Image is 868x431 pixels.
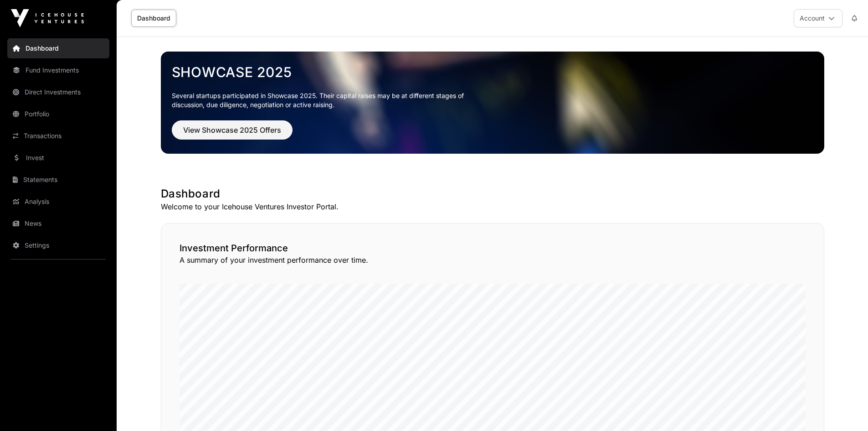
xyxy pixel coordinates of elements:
a: Direct Investments [7,82,109,102]
a: View Showcase 2025 Offers [172,130,293,139]
a: Invest [7,148,109,168]
h1: Dashboard [161,187,824,201]
p: Welcome to your Icehouse Ventures Investor Portal. [161,201,824,212]
a: Statements [7,170,109,190]
p: A summary of your investment performance over time. [180,254,806,265]
a: Settings [7,235,109,255]
a: Dashboard [131,10,176,27]
p: Several startups participated in Showcase 2025. Their capital raises may be at different stages o... [172,91,478,109]
iframe: Chat Widget [822,387,868,431]
a: Dashboard [7,38,109,58]
span: View Showcase 2025 Offers [183,125,281,135]
img: Icehouse Ventures Logo [11,9,84,27]
button: Account [794,9,842,27]
a: Analysis [7,192,109,212]
a: News [7,213,109,234]
a: Transactions [7,126,109,146]
button: View Showcase 2025 Offers [172,120,293,140]
a: Showcase 2025 [172,64,813,80]
h2: Investment Performance [180,242,806,254]
img: Showcase 2025 [161,52,824,154]
a: Fund Investments [7,60,109,80]
a: Portfolio [7,104,109,124]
